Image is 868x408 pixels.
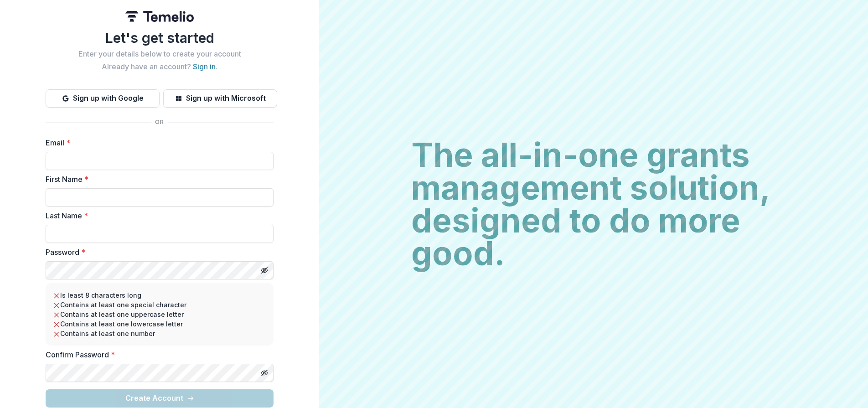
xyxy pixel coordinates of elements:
[257,263,272,278] button: Toggle password visibility
[46,137,268,148] label: Email
[46,247,268,258] label: Password
[53,329,266,338] li: Contains at least one number
[46,210,268,221] label: Last Name
[53,300,266,310] li: Contains at least one special character
[46,349,268,360] label: Confirm Password
[53,290,266,300] li: Is least 8 characters long
[46,50,274,58] h2: Enter your details below to create your account
[46,89,160,108] button: Sign up with Google
[46,174,268,185] label: First Name
[46,30,274,46] h1: Let's get started
[53,319,266,329] li: Contains at least one lowercase letter
[46,389,274,408] button: Create Account
[193,62,216,71] a: Sign in
[163,89,277,108] button: Sign up with Microsoft
[53,310,266,319] li: Contains at least one uppercase letter
[257,366,272,380] button: Toggle password visibility
[46,62,274,71] h2: Already have an account? .
[125,11,194,22] img: Temelio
